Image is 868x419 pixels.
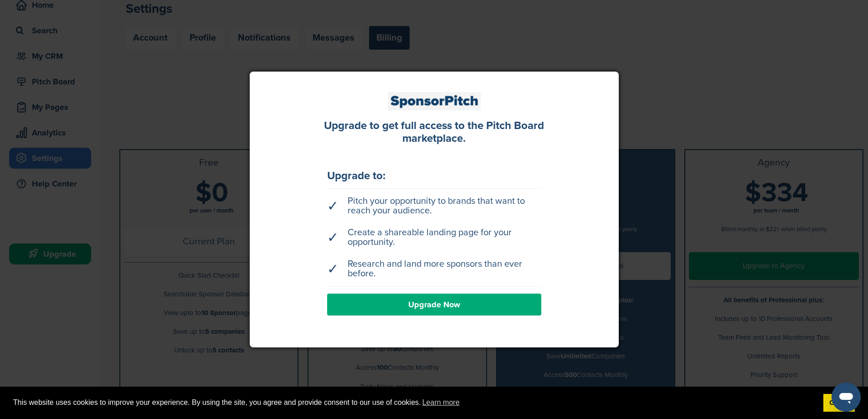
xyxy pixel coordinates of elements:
[421,396,461,409] a: learn more about cookies
[327,264,339,274] span: ✓
[327,202,339,211] span: ✓
[327,294,541,316] a: Upgrade Now
[327,192,541,220] li: Pitch your opportunity to brands that want to reach your audience.
[13,396,816,409] span: This website uses cookies to improve your experience. By using the site, you agree and provide co...
[327,171,541,181] div: Upgrade to:
[327,223,541,252] li: Create a shareable landing page for your opportunity.
[611,66,624,79] a: Close
[313,119,555,146] div: Upgrade to get full access to the Pitch Board marketplace.
[823,394,855,412] a: dismiss cookie message
[327,233,339,243] span: ✓
[327,255,541,283] li: Research and land more sponsors than ever before.
[832,383,861,412] iframe: Button to launch messaging window, conversation in progress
